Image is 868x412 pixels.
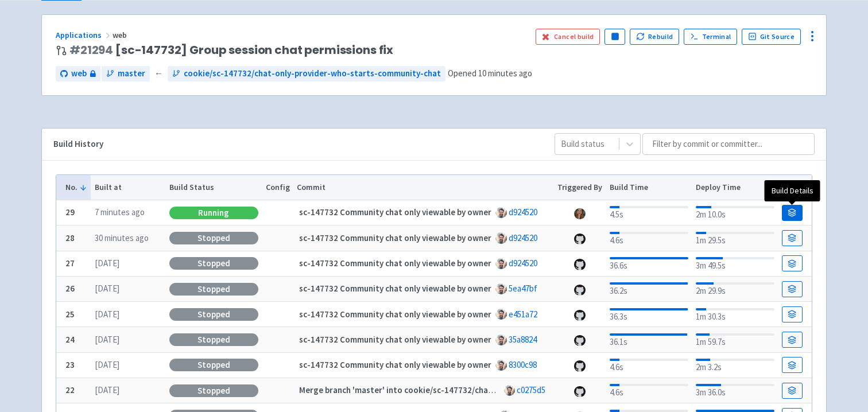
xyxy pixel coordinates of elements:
a: d924520 [509,232,537,243]
div: Running [169,207,258,219]
a: e451a72 [509,309,537,320]
div: 36.1s [610,331,688,349]
div: 3m 49.5s [696,255,774,273]
b: 27 [65,258,75,269]
div: 4.6s [610,230,688,247]
div: Stopped [169,308,258,321]
strong: sc-147732 Community chat only viewable by owner [299,309,491,320]
input: Filter by commit or committer... [642,133,815,155]
th: Build Status [165,175,262,200]
th: Triggered By [554,175,606,200]
a: Build Details [782,383,803,399]
strong: sc-147732 Community chat only viewable by owner [299,359,491,370]
a: Build Details [782,255,803,271]
time: 7 minutes ago [95,207,145,217]
strong: sc-147732 Community chat only viewable by owner [299,232,491,243]
time: [DATE] [95,283,119,294]
a: Git Source [742,29,801,45]
button: Pause [604,29,625,45]
a: Terminal [684,29,737,45]
b: 29 [65,207,75,217]
b: 22 [65,384,75,395]
div: 36.2s [610,280,688,298]
th: Commit [293,175,554,200]
a: Build Details [782,230,803,246]
div: 4.5s [610,204,688,221]
strong: Merge branch 'master' into cookie/sc-147732/chat-only-provider-who-starts-community-chat [299,384,661,395]
a: Build Details [782,306,803,322]
b: 26 [65,283,75,294]
a: Applications [56,30,113,40]
a: Build Details [782,332,803,348]
strong: sc-147732 Community chat only viewable by owner [299,207,491,217]
th: Deploy Time [692,175,778,200]
time: [DATE] [95,334,119,345]
b: 25 [65,309,75,320]
div: Stopped [169,257,258,270]
a: Build Details [782,357,803,373]
a: c0275d5 [517,384,545,395]
time: [DATE] [95,359,119,370]
a: d924520 [509,258,537,269]
th: Built at [91,175,165,200]
span: web [71,67,87,80]
div: Stopped [169,232,258,244]
div: 1m 59.7s [696,331,774,349]
span: master [118,67,145,80]
div: 4.6s [610,382,688,399]
th: Build Time [606,175,692,200]
a: 8300c98 [509,359,537,370]
a: 35a8824 [509,334,537,345]
time: [DATE] [95,384,119,395]
span: [sc-147732] Group session chat permissions fix [69,44,393,57]
time: 10 minutes ago [478,68,532,79]
div: 2m 10.0s [696,204,774,221]
button: Cancel build [536,29,600,45]
strong: sc-147732 Community chat only viewable by owner [299,334,491,345]
a: master [102,66,150,81]
a: 5ea47bf [509,283,537,294]
time: 30 minutes ago [95,232,149,243]
div: 1m 30.3s [696,306,774,324]
strong: sc-147732 Community chat only viewable by owner [299,258,491,269]
button: Rebuild [630,29,679,45]
div: Stopped [169,384,258,397]
div: 4.6s [610,356,688,374]
a: #21294 [69,42,113,58]
th: Config [262,175,293,200]
b: 28 [65,232,75,243]
div: Stopped [169,283,258,296]
button: No. [65,181,87,193]
div: 36.3s [610,306,688,324]
a: Build Details [782,281,803,297]
span: cookie/sc-147732/chat-only-provider-who-starts-community-chat [184,67,441,80]
b: 23 [65,359,75,370]
div: Build History [53,138,536,151]
a: cookie/sc-147732/chat-only-provider-who-starts-community-chat [168,66,445,81]
b: 24 [65,334,75,345]
div: 2m 3.2s [696,356,774,374]
strong: sc-147732 Community chat only viewable by owner [299,283,491,294]
span: Opened [448,68,532,79]
div: 3m 36.0s [696,382,774,399]
div: Stopped [169,333,258,346]
span: ← [154,67,163,80]
a: Build Details [782,205,803,221]
a: web [56,66,100,81]
span: web [113,30,129,40]
div: 1m 29.5s [696,230,774,247]
a: d924520 [509,207,537,217]
div: Stopped [169,359,258,371]
div: 36.6s [610,255,688,273]
time: [DATE] [95,258,119,269]
time: [DATE] [95,309,119,320]
div: 2m 29.9s [696,280,774,298]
